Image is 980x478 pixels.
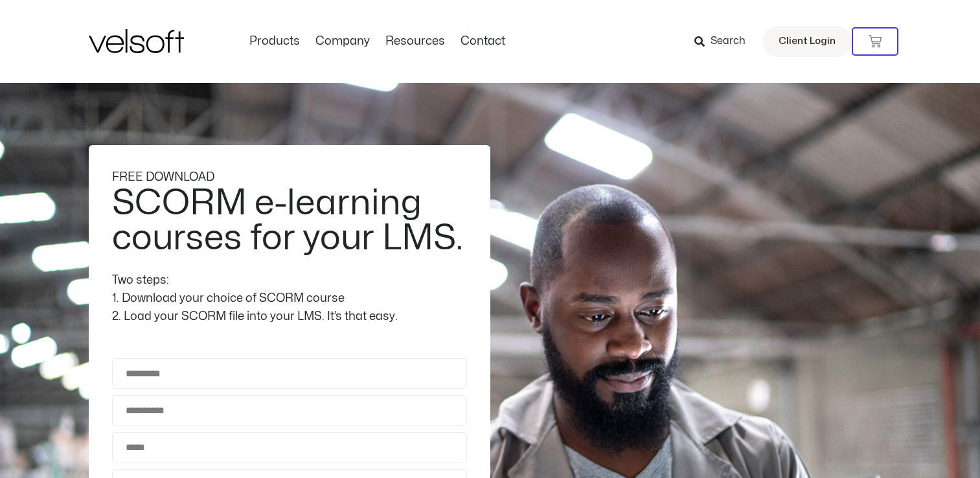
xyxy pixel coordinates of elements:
a: ProductsMenu Toggle [242,34,308,49]
a: CompanyMenu Toggle [308,34,378,49]
a: ResourcesMenu Toggle [378,34,453,49]
a: Search [694,30,755,52]
div: 1. Download your choice of SCORM course [112,290,467,308]
span: Search [711,33,746,50]
a: ContactMenu Toggle [453,34,513,49]
div: 2. Load your SCORM file into your LMS. It’s that easy. [112,308,467,326]
img: Velsoft Training Materials [89,29,184,53]
nav: Menu [242,34,513,49]
h2: SCORM e-learning courses for your LMS. [112,186,464,256]
div: Two steps: [112,271,467,290]
span: Client Login [779,33,836,50]
a: Client Login [762,26,852,57]
div: FREE DOWNLOAD [112,168,467,187]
